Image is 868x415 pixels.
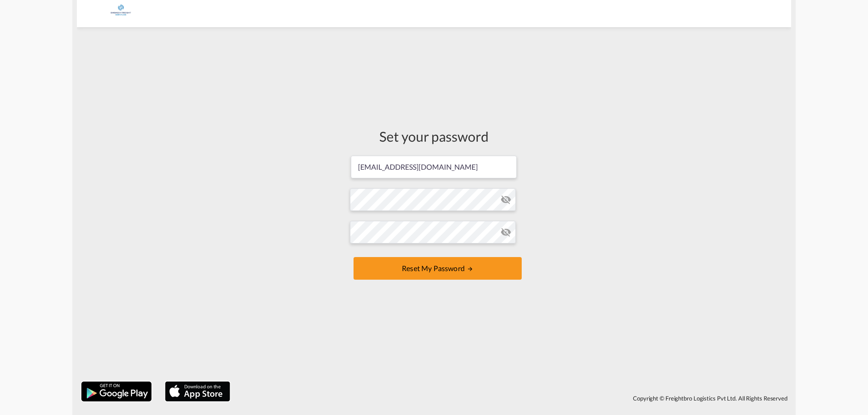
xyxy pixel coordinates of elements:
div: Set your password [350,127,518,146]
button: UPDATE MY PASSWORD [354,257,522,280]
md-icon: icon-eye-off [500,227,511,238]
input: Email address [351,156,517,178]
md-icon: icon-eye-off [500,194,511,205]
img: apple.png [164,381,231,402]
img: google.png [80,381,152,402]
div: Copyright © Freightbro Logistics Pvt Ltd. All Rights Reserved [235,391,791,406]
